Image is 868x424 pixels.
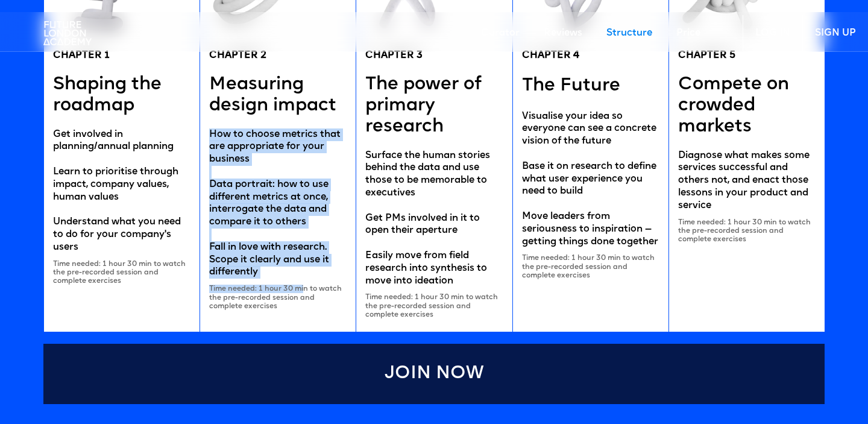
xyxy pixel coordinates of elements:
a: Price [664,15,712,51]
div: Visualise your idea so everyone can see a concrete vision of the future Base it on research to de... [522,110,659,248]
div: Time needed: 1 hour 30 min to watch the pre-recorded session and complete exercises [522,254,659,280]
a: Join Now [43,344,825,404]
a: SIGN UP [802,15,868,51]
h5: CHAPTER 4 [522,49,579,62]
a: Curator [469,15,532,51]
div: Get involved in planning/annual planning Learn to prioritise through impact, company values, huma... [53,128,190,254]
div: Time needed: 1 hour 30 min to watch the pre-recorded session and complete exercises [678,218,816,244]
h5: The Future [522,74,620,98]
h5: CHAPTER 5 [678,49,735,62]
h5: CHAPTER 2 [209,49,266,62]
h5: CHAPTER 1 [53,49,110,62]
div: Surface the human stories behind the data and use those to be memorable to executives Get PMs inv... [365,150,503,288]
a: Structure [594,15,664,51]
h5: Shaping the roadmap [53,74,190,116]
div: Diagnose what makes some services successful and others not, and enact those lessons in your prod... [678,150,816,212]
h5: Compete on crowded markets [678,74,816,138]
h5: The power of primary research [365,74,503,138]
a: LOG IN [743,15,802,51]
a: Reviews [532,15,594,51]
div: Time needed: 1 hour 30 min to watch the pre-recorded session and complete exercises [53,260,190,286]
h5: Measuring design impact [209,74,347,116]
div: Time needed: 1 hour 30 min to watch the pre-recorded session and complete exercises [365,293,503,319]
h5: CHAPTER 3 [365,49,423,62]
div: Time needed: 1 hour 30 min to watch the pre-recorded session and complete exercises [209,285,347,311]
div: How to choose metrics that are appropriate for your business Data portrait: how to use different ... [209,128,347,279]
